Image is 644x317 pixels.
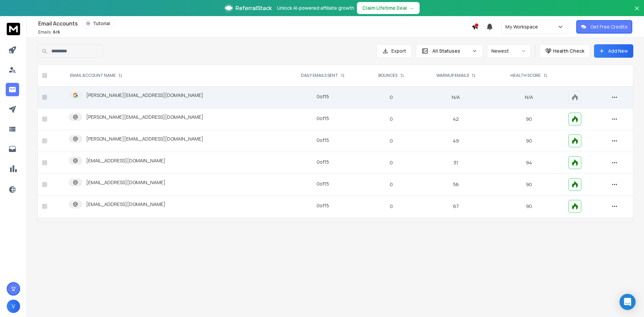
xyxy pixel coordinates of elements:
p: [EMAIL_ADDRESS][DOMAIN_NAME] [86,157,165,164]
p: HEALTH SCORE [511,73,541,78]
p: Emails : [38,30,60,35]
p: DAILY EMAILS SENT [301,73,338,78]
p: Health Check [553,48,584,54]
p: 0 [368,116,415,122]
p: WARMUP EMAILS [436,73,469,78]
button: Newest [487,44,531,58]
div: Open Intercom Messenger [620,294,636,310]
div: 0 of 15 [317,137,329,144]
button: Tutorial [82,19,114,28]
p: 0 [368,138,415,144]
div: 0 of 15 [317,115,329,122]
td: 90 [493,174,565,196]
p: 0 [368,181,415,188]
div: 0 of 15 [317,180,329,187]
td: 94 [493,152,565,174]
p: [PERSON_NAME][EMAIL_ADDRESS][DOMAIN_NAME] [86,136,203,142]
td: N/A [419,87,493,108]
p: Get Free Credits [590,23,628,30]
td: 42 [419,108,493,130]
div: 0 of 15 [317,159,329,165]
span: → [410,5,414,11]
td: 90 [493,130,565,152]
p: My Workspace [505,23,541,30]
p: [EMAIL_ADDRESS][DOMAIN_NAME] [86,179,165,186]
div: Email Accounts [38,19,472,28]
button: Add New [594,44,633,58]
td: 49 [419,130,493,152]
button: V [7,300,20,313]
p: All Statuses [432,48,469,54]
p: [PERSON_NAME][EMAIL_ADDRESS][DOMAIN_NAME] [86,114,203,120]
button: Get Free Credits [576,20,632,34]
td: 90 [493,196,565,217]
p: [EMAIL_ADDRESS][DOMAIN_NAME] [86,201,165,208]
button: Claim Lifetime Deal→ [357,2,420,14]
div: EMAIL ACCOUNT NAME [70,73,122,78]
td: 90 [493,108,565,130]
div: 0 of 15 [317,93,329,100]
p: BOUNCES [378,73,397,78]
p: 0 [368,159,415,166]
span: 6 / 6 [53,29,60,35]
p: [PERSON_NAME][EMAIL_ADDRESS][DOMAIN_NAME] [86,92,203,99]
p: N/A [497,94,560,101]
p: 0 [368,203,415,210]
td: 31 [419,152,493,174]
button: Export [376,44,412,58]
button: Health Check [539,44,590,58]
span: ReferralStack [235,4,272,12]
button: Close banner [633,4,641,20]
p: 0 [368,94,415,101]
div: 0 of 15 [317,202,329,209]
td: 67 [419,196,493,217]
td: 56 [419,174,493,196]
p: Unlock AI-powered affiliate growth [277,5,354,11]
